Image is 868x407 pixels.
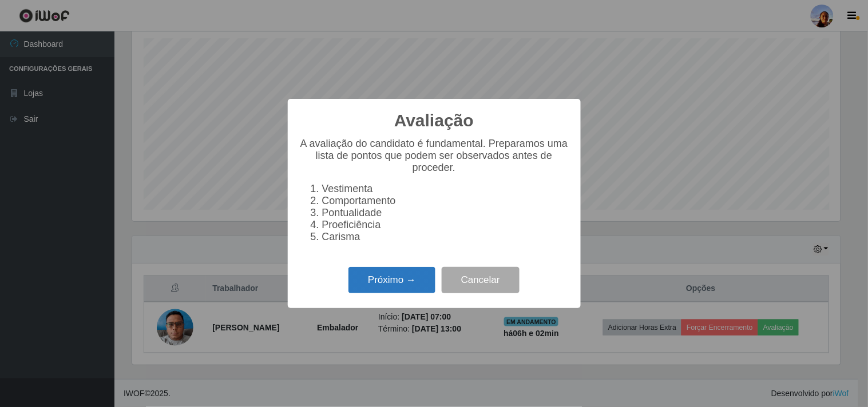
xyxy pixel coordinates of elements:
[322,195,569,207] li: Comportamento
[299,138,569,174] p: A avaliação do candidato é fundamental. Preparamos uma lista de pontos que podem ser observados a...
[348,267,435,294] button: Próximo →
[322,207,569,219] li: Pontualidade
[322,231,569,243] li: Carisma
[322,219,569,231] li: Proeficiência
[442,267,520,294] button: Cancelar
[322,183,569,195] li: Vestimenta
[394,110,474,131] h2: Avaliação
